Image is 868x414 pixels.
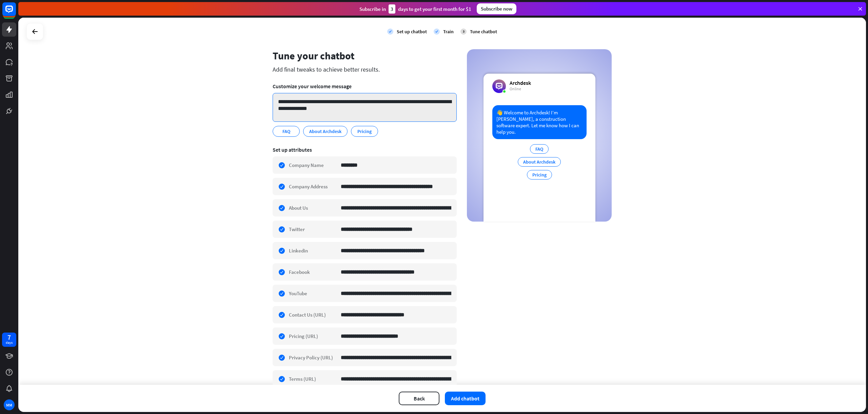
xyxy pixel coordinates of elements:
[5,3,26,23] button: Open LiveChat chat widget
[389,4,395,14] div: 3
[4,399,15,410] div: MM
[460,29,467,35] div: 3
[2,333,16,347] a: 7 days
[6,340,13,345] div: days
[445,392,486,405] button: Add chatbot
[273,146,457,153] div: Set up attributes
[510,86,531,92] div: Online
[470,29,497,35] div: Tune chatbot
[397,29,427,35] div: Set up chatbot
[7,334,11,340] div: 7
[359,4,471,14] div: Subscribe in days to get your first month for $1
[510,79,531,86] div: Archdesk
[273,49,457,62] div: Tune your chatbot
[477,3,516,14] div: Subscribe now
[357,128,372,135] span: Pricing
[387,29,393,35] i: check
[527,170,552,180] div: Pricing
[492,105,587,139] div: 👋 Welcome to Archdesk! I’m [PERSON_NAME], a construction software expert. Let me know how I can h...
[399,392,439,405] button: Back
[518,157,561,167] div: About Archdesk
[273,83,457,90] div: Customize your welcome message
[530,144,549,154] div: FAQ
[443,29,454,35] div: Train
[273,65,457,73] div: Add final tweaks to achieve better results.
[434,29,440,35] i: check
[309,128,342,135] span: About Archdesk
[282,128,291,135] span: FAQ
